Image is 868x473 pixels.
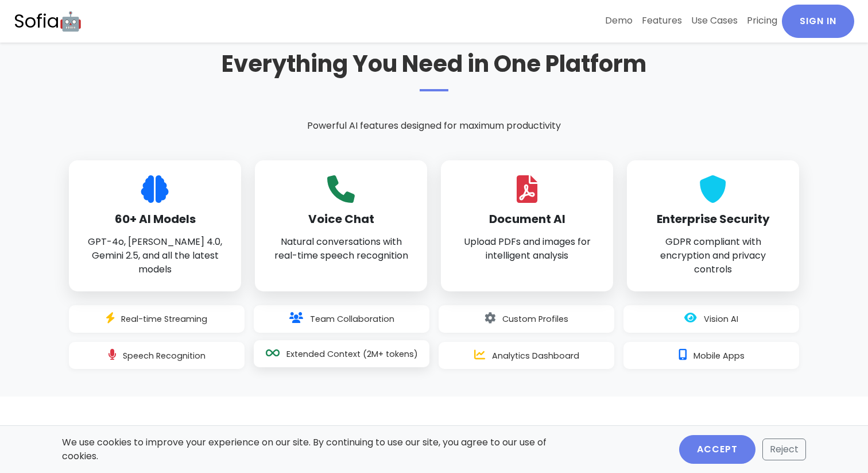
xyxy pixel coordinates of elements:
[502,313,568,325] span: Custom Profiles
[456,235,598,263] p: Upload PDFs and images for intelligent analysis
[123,350,206,362] span: Speech Recognition
[642,212,784,226] h3: Enterprise Security
[84,212,226,226] h3: 60+ AI Models
[14,5,82,38] a: Sofia🤖
[679,435,755,464] button: Accept
[69,424,799,466] h2: Perfect For Every Task
[693,350,745,362] span: Mobile Apps
[121,313,207,325] span: Real-time Streaming
[62,436,553,463] p: We use cookies to improve your experience on our site. By continuing to use our site, you agree t...
[69,119,799,133] p: Powerful AI features designed for maximum productivity
[687,5,742,37] a: Use Cases
[84,235,226,276] p: GPT-4o, [PERSON_NAME] 4.0, Gemini 2.5, and all the latest models
[310,313,394,325] span: Team Collaboration
[704,313,738,325] span: Vision AI
[270,212,412,226] h3: Voice Chat
[782,5,854,38] a: Sign In
[69,50,799,91] h2: Everything You Need in One Platform
[637,5,687,37] a: Features
[742,5,782,37] a: Pricing
[456,212,598,226] h3: Document AI
[492,350,579,362] span: Analytics Dashboard
[642,235,784,276] p: GDPR compliant with encryption and privacy controls
[762,439,806,460] button: Reject
[286,348,418,360] span: Extended Context (2M+ tokens)
[600,5,637,37] a: Demo
[270,235,412,263] p: Natural conversations with real-time speech recognition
